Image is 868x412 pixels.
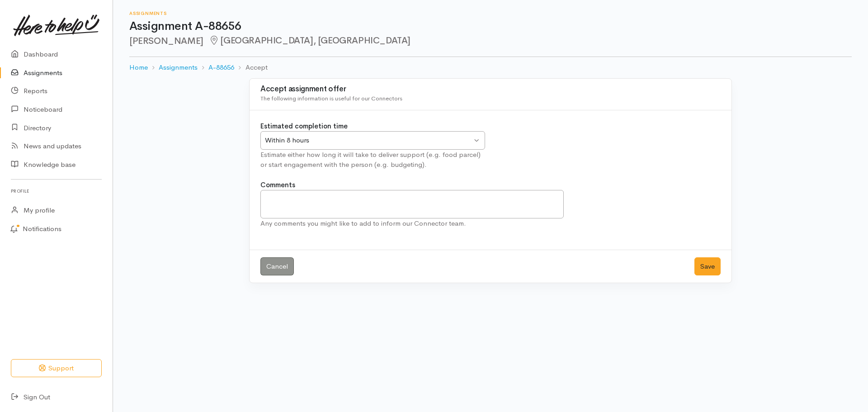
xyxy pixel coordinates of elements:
div: Estimate either how long it will take to deliver support (e.g. food parcel) or start engagement w... [260,150,485,170]
label: Comments [260,180,295,190]
div: Within 8 hours [265,135,472,146]
a: Cancel [260,257,294,276]
span: The following information is useful for our Connectors [260,95,402,102]
label: Estimated completion time [260,121,348,132]
li: Accept [234,62,267,73]
button: Save [694,257,721,276]
div: Any comments you might like to add to inform our Connector team. [260,218,564,229]
span: [GEOGRAPHIC_DATA], [GEOGRAPHIC_DATA] [209,35,410,46]
button: Support [11,359,102,378]
h3: Accept assignment offer [260,85,721,94]
nav: breadcrumb [129,57,852,78]
a: Home [129,62,148,73]
h1: Assignment A-88656 [129,20,852,33]
h6: Assignments [129,11,852,16]
a: Assignments [159,62,198,73]
h2: [PERSON_NAME] [129,36,852,46]
a: A-88656 [208,62,234,73]
h6: Profile [11,185,102,197]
